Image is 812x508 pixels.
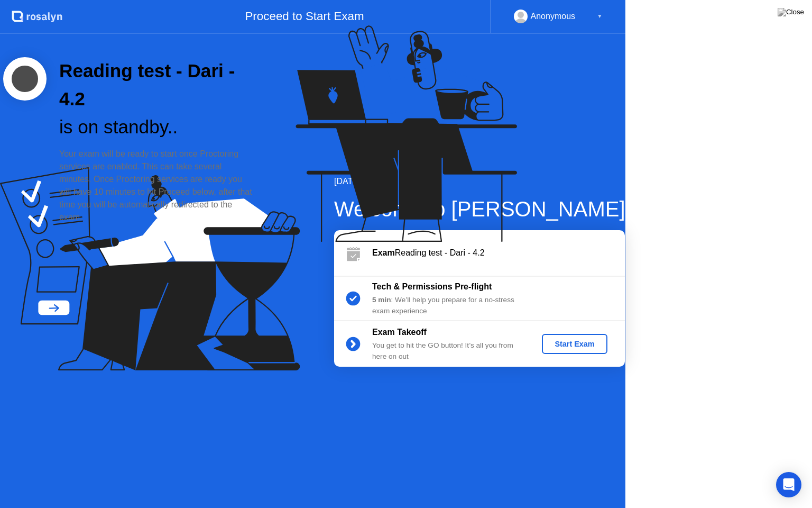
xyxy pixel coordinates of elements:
[546,340,603,348] div: Start Exam
[776,472,801,497] div: Open Intercom Messenger
[531,10,576,23] div: Anonymous
[59,113,255,141] div: is on standby..
[59,148,255,224] div: Your exam will be ready to start once Proctoring services are enabled. This can take several minu...
[542,334,607,354] button: Start Exam
[372,340,524,362] div: You get to hit the GO button! It’s all you from here on out
[372,296,391,304] b: 5 min
[372,328,427,337] b: Exam Takeoff
[597,10,602,23] div: ▼
[59,57,255,113] div: Reading test - Dari - 4.2
[372,282,492,291] b: Tech & Permissions Pre-flight
[372,295,524,316] div: : We’ll help you prepare for a no-stress exam experience
[778,8,804,16] img: Close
